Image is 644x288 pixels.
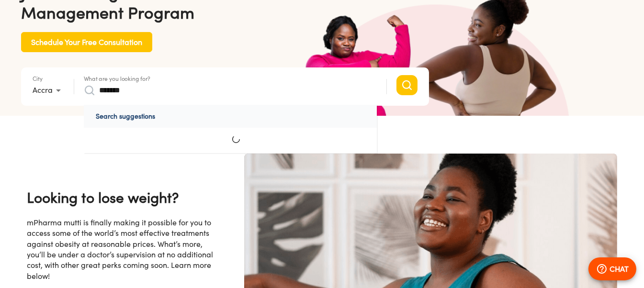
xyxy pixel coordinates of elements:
[21,37,152,45] a: Schedule Your Free Consultation
[27,188,217,208] h4: Looking to lose weight?
[84,105,377,128] p: Search suggestions
[21,32,152,52] button: Schedule Your Free Consultation
[396,75,418,95] button: Search
[33,76,43,81] label: City
[27,217,217,281] div: mPharma mutti is finally making it possible for you to access some of the world’s most effective ...
[610,263,629,275] p: CHAT
[84,76,151,81] label: What are you looking for?
[588,257,636,280] button: CHAT
[31,35,142,49] span: Schedule Your Free Consultation
[33,83,64,98] div: Accra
